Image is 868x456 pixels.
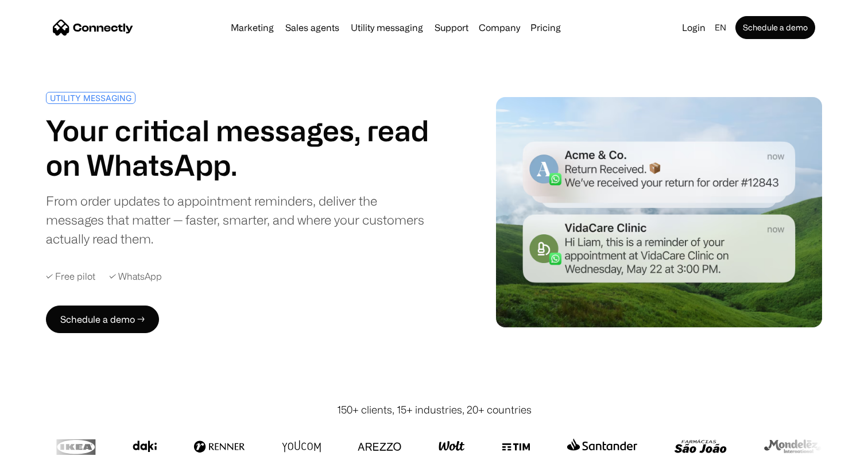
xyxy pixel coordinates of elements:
a: Schedule a demo [735,16,815,39]
ul: Language list [23,436,69,452]
a: Schedule a demo → [46,306,159,333]
a: Support [430,23,473,32]
div: en [710,20,733,36]
a: home [53,19,133,36]
div: ✓ WhatsApp [109,271,162,282]
div: From order updates to appointment reminders, deliver the messages that matter — faster, smarter, ... [46,191,429,248]
a: Sales agents [281,23,344,32]
div: en [715,20,726,36]
h1: Your critical messages, read on WhatsApp. [46,113,429,182]
a: Utility messaging [346,23,428,32]
div: ✓ Free pilot [46,271,95,282]
a: Pricing [526,23,565,32]
a: Marketing [226,23,278,32]
aside: Language selected: English [11,435,69,452]
div: UTILITY MESSAGING [50,94,131,102]
a: Login [677,20,710,36]
div: 150+ clients, 15+ industries, 20+ countries [337,402,532,418]
div: Company [479,20,520,36]
div: Company [475,20,524,36]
